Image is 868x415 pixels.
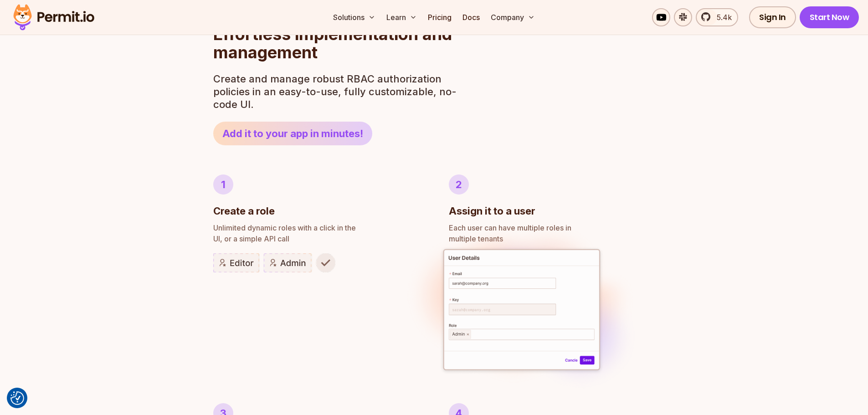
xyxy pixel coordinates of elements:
a: 5.4k [696,8,738,26]
button: Company [487,8,539,26]
div: 1 [213,174,233,195]
h2: Effortless implementation and management [213,25,462,61]
a: Pricing [424,8,455,26]
a: Start Now [800,6,859,28]
div: 2 [449,174,469,195]
p: UI, or a simple API call [213,222,420,244]
button: Learn [383,8,421,26]
button: Solutions [329,8,379,26]
img: Revisit consent button [10,391,24,405]
span: 5.4k [711,12,732,23]
h3: Assign it to a user [449,204,535,219]
h3: Create a role [213,204,275,219]
a: Docs [459,8,483,26]
a: Add it to your app in minutes! [213,122,372,145]
span: Unlimited dynamic roles with a click in the [213,222,420,233]
a: Sign In [749,6,796,28]
img: Permit logo [9,2,98,33]
p: Create and manage robust RBAC authorization policies in an easy-to-use, fully customizable, no-co... [213,72,462,111]
button: Consent Preferences [10,391,24,405]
